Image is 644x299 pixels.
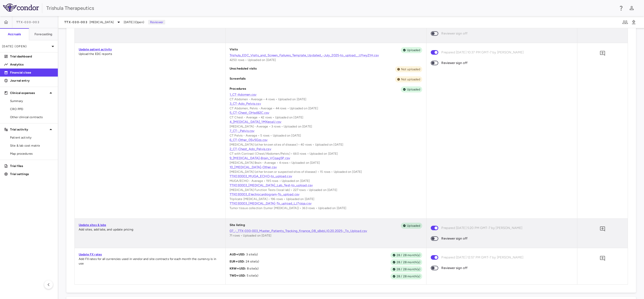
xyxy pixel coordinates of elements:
[10,127,48,132] p: Trial activity
[399,77,422,82] span: Not uploaded
[599,226,606,232] svg: Add comment
[405,87,422,92] span: Uploaded
[230,58,276,62] span: 4250 rows • Uploaded on [DATE]
[10,99,54,103] span: Summary
[405,223,422,228] span: Uploaded
[79,48,112,51] a: Update patient activity
[10,135,54,140] span: Patient activity
[230,179,310,183] span: MUGA/ECHO - Average • 195 rows • Uploaded on [DATE]
[230,274,246,277] span: TWD → USD :
[230,165,422,170] a: 10_[MEDICAL_DATA]-Other.csv
[230,267,246,270] span: KRW → USD :
[10,91,48,95] p: Clinical expenses
[10,54,54,59] p: Trial dashboard
[441,50,524,55] span: Prepared [DATE] 10:37 PM GMT-7 by [PERSON_NAME]
[230,147,422,151] a: 2_CT-Chest_Ado_Pelvis.csv
[441,265,467,271] span: Reviewer sign off
[34,32,53,37] h6: Forecasting
[395,267,422,272] span: 28 / 28 month(s)
[230,76,246,82] p: Screenfails
[230,234,271,237] span: 71 rows • Uploaded on [DATE]
[230,66,257,72] p: Unscheduled visits
[230,120,422,124] a: 4_[MEDICAL_DATA]_1MXeoaU.csv
[230,97,307,101] span: CT Abdomen - Average • 4 rows • Uploaded on [DATE]
[598,254,607,263] button: Add comment
[79,228,133,231] span: Add sites, add labs, and update pricing
[10,107,54,111] span: CRO PPD
[79,223,106,227] a: Update sites & labs
[598,49,607,58] button: Add comment
[246,267,259,270] span: 8 site(s)
[441,255,523,260] span: Prepared [DATE] 12:57 PM GMT-7 by [PERSON_NAME]
[230,223,245,229] p: Site listing
[8,32,21,37] h6: Accruals
[441,31,467,36] span: Reviewer sign off
[441,236,467,241] span: Reviewer sign off
[441,225,522,231] span: Prepared [DATE] 5:20 PM GMT-7 by [PERSON_NAME]
[230,260,245,263] span: EUR → USD :
[10,164,54,168] p: Trial files
[10,151,54,156] span: Map procedures
[405,48,422,52] span: Uploaded
[79,52,112,56] span: Upload the EDC reports
[230,156,422,160] a: 9_[MEDICAL_DATA]-Brain_VCqag5P.csv
[64,20,88,24] span: TTX-030-003
[395,260,422,264] span: 28 / 28 month(s)
[2,44,50,49] p: [DATE] (Open)
[441,60,467,66] span: Reviewer sign off
[230,143,343,146] span: [MEDICAL_DATA] (other known sites of disease) • 40 rows • Uploaded on [DATE]
[10,172,54,176] p: Trial settings
[230,102,422,106] a: 3_CT-Ado_Pelvis.csv
[245,253,258,256] span: 3 site(s)
[246,274,258,277] span: 5 site(s)
[10,115,54,119] span: Other clinical contracts
[46,4,615,12] div: Trishula Therapeutics
[395,274,422,279] span: 28 / 28 month(s)
[230,47,238,53] p: Visits
[230,138,422,142] a: 6_CT-Other_0Sv5Gzs.csv
[395,253,422,257] span: 28 / 28 month(s)
[230,161,320,164] span: [MEDICAL_DATA] Brain - Average • 4 rows • Uploaded on [DATE]
[230,129,422,133] a: 7_CT-_Pelvis.csv
[230,206,347,210] span: Tumor tissue collection (tumor [MEDICAL_DATA]) • 363 rows • Uploaded on [DATE]
[230,174,422,179] a: TTX030003_MUGA_ECHO-to_upload.csv
[598,225,607,233] button: Add comment
[245,260,259,263] span: 24 site(s)
[230,201,422,206] a: TTX030003_[MEDICAL_DATA]-To_upload_LJ7rzqa.csv
[230,116,303,119] span: CT Chest - Average • 42 rows • Uploaded on [DATE]
[230,86,246,92] p: Procedures
[16,20,39,24] span: TTX-030-003
[230,92,422,97] a: 1_CT-Adomen.csv
[230,53,422,58] a: Trishula_EDC_Visits_and_Screen_Failures_Template_Updated_-July_2025-to_upload__UYwyZIH.csv
[124,20,144,24] span: [DATE] (Open)
[230,197,315,201] span: Triplicate [MEDICAL_DATA] • 196 rows • Uploaded on [DATE]
[230,134,301,137] span: CT Pelvis - Average • 5 rows • Uploaded on [DATE]
[599,50,606,56] svg: Add comment
[230,253,245,256] span: AUD → USD :
[79,257,216,265] span: Add FX rates for all currencies used in vendor and site contracts for each month the currency is ...
[10,62,54,67] p: Analytics
[230,107,318,110] span: CT Abdomen, Pelvis - Average • 44 rows • Uploaded on [DATE]
[230,188,337,192] span: [MEDICAL_DATA] Function Tests (local lab) • 227 rows • Uploaded on [DATE]
[230,125,312,128] span: [MEDICAL_DATA] - Average • 3 rows • Uploaded on [DATE]
[10,78,54,83] p: Journal entry
[399,67,422,72] span: Not uploaded
[230,192,422,197] a: TTX030003_Electrocardiogram-To_upload.csv
[230,170,362,174] span: [MEDICAL_DATA] (other known or suspected sites of disease) • 15 rows • Uploaded on [DATE]
[10,70,54,75] p: Financial close
[599,255,606,261] svg: Add comment
[79,253,102,256] a: Update FX rates
[148,20,165,24] p: Reviewer
[230,229,422,233] a: 07_-_TTX-030-003_Master_Patients_Tracking_finance_08_sBxbLI0.20.2025-_To_Upload.csv
[10,143,54,148] span: Site & lab cost matrix
[230,183,422,188] a: TTX030003_[MEDICAL_DATA]_Lab_Test-to_upload.csv
[90,20,114,24] span: [MEDICAL_DATA]
[230,111,422,115] a: 5_CT-Chest_OHsdB2C.csv
[230,152,338,155] span: CT with Contrast (Chest/Abdomen/Pelvis) • 660 rows • Uploaded on [DATE]
[3,4,39,12] img: logo-full-BYUhSk78.svg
